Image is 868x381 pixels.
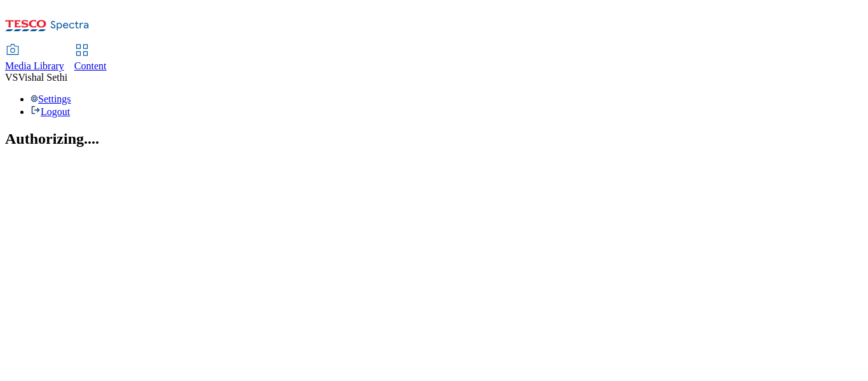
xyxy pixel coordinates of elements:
[31,106,70,117] a: Logout
[74,60,107,71] span: Content
[31,94,71,104] a: Settings
[18,72,67,83] span: Vishal Sethi
[5,72,18,83] span: VS
[5,130,863,148] h2: Authorizing....
[5,60,64,71] span: Media Library
[5,45,64,72] a: Media Library
[74,45,107,72] a: Content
